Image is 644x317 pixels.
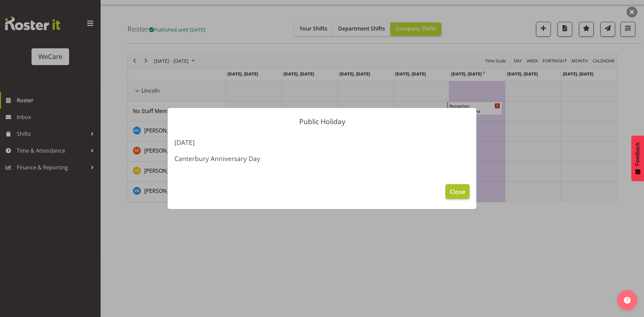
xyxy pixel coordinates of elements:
h4: Canterbury Anniversary Day [174,155,470,163]
p: Public Holiday [174,118,470,125]
button: Feedback - Show survey [631,136,644,181]
span: Feedback [635,142,641,166]
img: help-xxl-2.png [624,297,631,304]
button: Close [445,184,470,199]
span: Close [450,187,465,196]
h4: [DATE] [174,139,470,147]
